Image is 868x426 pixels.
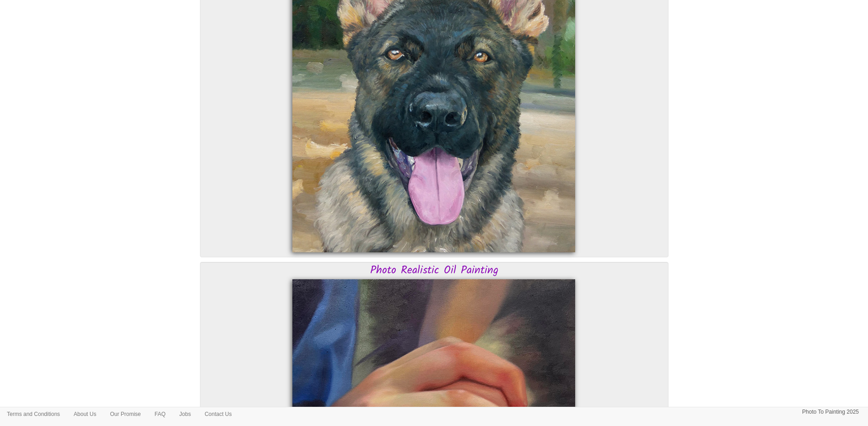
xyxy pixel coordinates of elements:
[198,407,238,421] a: Contact Us
[148,407,173,421] a: FAQ
[212,265,657,277] h3: Photo Realistic Oil Painting
[173,407,198,421] a: Jobs
[67,407,103,421] a: About Us
[802,407,859,417] p: Photo To Painting 2025
[103,407,147,421] a: Our Promise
